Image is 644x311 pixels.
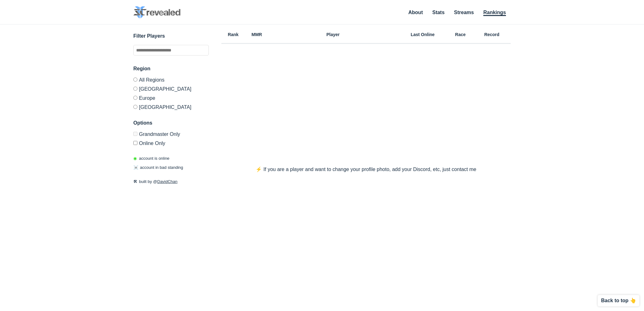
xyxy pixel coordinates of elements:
input: All Regions [133,78,137,82]
label: [GEOGRAPHIC_DATA] [133,84,209,93]
input: [GEOGRAPHIC_DATA] [133,87,137,91]
input: [GEOGRAPHIC_DATA] [133,105,137,109]
h6: Last Online [397,32,448,37]
p: ⚡️ If you are a player and want to change your profile photo, add your Discord, etc, just contact me [243,166,489,173]
span: ☠️ [133,165,138,170]
a: DavidChan [157,179,177,184]
label: All Regions [133,78,209,84]
input: Europe [133,96,137,100]
input: Online Only [133,141,137,145]
a: Stats [432,10,445,15]
input: Grandmaster Only [133,132,137,136]
label: [GEOGRAPHIC_DATA] [133,102,209,110]
h3: Filter Players [133,32,209,40]
a: Rankings [483,10,506,16]
label: Only show accounts currently laddering [133,138,209,146]
p: Back to top 👆 [601,298,636,303]
p: account is online [133,155,169,162]
p: built by @ [133,179,209,185]
h3: Options [133,119,209,127]
img: SC2 Revealed [133,6,180,19]
h6: Race [448,32,473,37]
h6: Rank [221,32,245,37]
h6: Player [269,32,397,37]
a: About [408,10,423,15]
h6: MMR [245,32,269,37]
p: account in bad standing [133,164,183,171]
label: Europe [133,93,209,102]
h3: Region [133,65,209,72]
label: Only Show accounts currently in Grandmaster [133,132,209,138]
span: ◉ [133,156,137,161]
a: Streams [454,10,474,15]
h6: Record [473,32,511,37]
span: 🛠 [133,179,137,184]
